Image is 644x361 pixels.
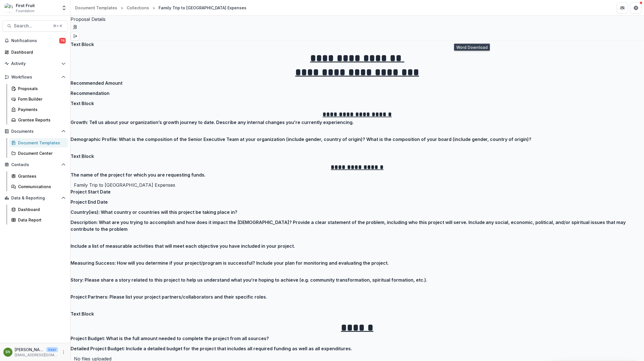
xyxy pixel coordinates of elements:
p: User [46,347,58,352]
p: Recommendation [71,90,644,97]
p: Story: Please share a story related to this project to help us understand what you’re hoping to a... [71,277,644,283]
nav: breadcrumb [73,4,249,12]
div: Collections [127,5,149,11]
a: Payments [9,105,68,114]
p: [EMAIL_ADDRESS][DOMAIN_NAME] [15,353,58,358]
div: Grantees [18,173,63,179]
span: 74 [59,38,66,44]
button: Partners [617,2,628,14]
a: Grantee Reports [9,115,68,125]
p: Family Trip to [GEOGRAPHIC_DATA] Expenses [74,182,641,188]
p: Project End Date [71,199,644,205]
a: Document Templates [9,138,68,147]
a: Go to submission [71,23,80,32]
p: Text Block [71,41,644,48]
div: Form Builder [18,96,63,102]
div: Data Report [18,217,63,223]
div: Communications [18,184,63,190]
button: More [60,349,67,356]
button: Search... [2,20,68,32]
div: Grantee Reports [18,117,63,123]
div: Payments [18,106,63,112]
p: Demographic Profile: What is the composition of the Senior Executive Team at your organization (i... [71,136,644,143]
p: Proposal Details [71,16,644,23]
div: Proposals [18,86,63,92]
button: Open Activity [2,59,68,68]
div: Document Templates [75,5,117,11]
p: Detailed Project Budget: Include a detailed budget for the project that includes all required fun... [71,345,644,352]
p: Growth: Tell us about your organization’s growth journey to date. Describe any internal changes y... [71,119,644,126]
div: Sofia Njoroge [6,350,10,354]
a: Form Builder [9,94,68,104]
p: Description: What are you trying to accomplish and how does it impact the [DEMOGRAPHIC_DATA]? Pro... [71,219,644,232]
p: Text Block [71,100,644,107]
p: Project Partners: Please list your project partners/collaborators and their specific roles. [71,293,644,300]
a: Document Templates [73,4,119,12]
span: Workflows [11,75,59,80]
button: Open Contacts [2,160,68,169]
a: Document Center [9,149,68,158]
span: Notifications [11,38,59,43]
span: Documents [11,129,59,134]
a: Collections [124,4,151,12]
a: Dashboard [9,205,68,214]
p: Recommended Amount [71,80,644,86]
a: Proposals [9,84,68,93]
div: First Fruit [16,3,35,8]
p: Text Block [71,153,644,160]
img: First Fruit [5,3,14,12]
a: Grantees [9,171,68,181]
p: Measuring Success: How will you determine if your project/program is successful? Include your pla... [71,260,644,266]
div: Dashboard [11,49,63,55]
div: Document Templates [18,140,63,146]
button: Open Documents [2,127,68,136]
p: [PERSON_NAME] [15,347,44,353]
p: The name of the project for which you are requesting funds. [71,171,644,178]
a: Communications [9,182,68,191]
span: Contacts [11,162,59,167]
p: Project Budget: What is the full amount needed to complete the project from all sources? [71,335,644,342]
p: Text Block [71,310,644,317]
a: Data Report [9,215,68,225]
span: Activity [11,61,59,66]
p: Country(ies): What country or countries will this project be taking place in? [71,209,644,216]
a: Dashboard [2,47,68,57]
p: Project Start Date [71,188,644,195]
button: Collapse info sidebar [71,32,80,41]
button: Open Data & Reporting [2,193,68,203]
span: Foundation [16,8,34,14]
div: Document Center [18,150,63,156]
p: Include a list of measurable activities that will meet each objective you have included in your p... [71,243,644,249]
div: Dashboard [18,206,63,212]
div: ⌘ + K [52,23,63,29]
div: Family Trip to [GEOGRAPHIC_DATA] Expenses [159,5,246,11]
button: Notifications74 [2,36,68,45]
button: Get Help [630,2,642,14]
button: Open entity switcher [60,2,68,14]
span: Data & Reporting [11,196,59,201]
span: Search... [14,23,50,29]
button: Open Workflows [2,73,68,82]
